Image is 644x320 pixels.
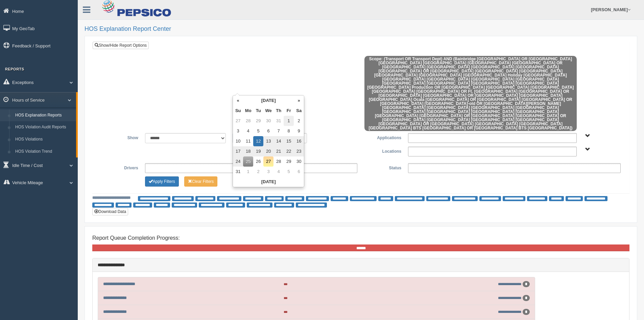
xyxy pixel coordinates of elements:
[263,126,273,136] td: 6
[284,146,294,156] td: 22
[233,106,243,116] th: Su
[85,26,637,33] h2: HOS Explanation Report Center
[253,106,263,116] th: Tu
[294,167,304,177] td: 6
[243,95,294,106] th: [DATE]
[273,136,284,146] td: 14
[294,116,304,126] td: 2
[263,156,273,167] td: 27
[233,95,243,106] th: «
[263,167,273,177] td: 3
[364,56,577,131] span: Scope: (Transport OR Transport Dept) AND (Bainbridge [GEOGRAPHIC_DATA] OR [GEOGRAPHIC_DATA] [GEOG...
[253,167,263,177] td: 2
[98,133,142,141] label: Show
[361,147,405,155] label: Locations
[92,235,629,241] h4: Report Queue Completion Progress:
[284,116,294,126] td: 1
[12,109,76,122] a: HOS Explanation Reports
[273,116,284,126] td: 31
[284,136,294,146] td: 15
[263,106,273,116] th: We
[184,176,218,187] button: Change Filter Options
[284,126,294,136] td: 8
[243,106,253,116] th: Mo
[284,156,294,167] td: 29
[253,116,263,126] td: 29
[294,156,304,167] td: 30
[284,167,294,177] td: 5
[243,156,253,167] td: 25
[12,133,76,146] a: HOS Violations
[263,146,273,156] td: 20
[233,146,243,156] td: 17
[253,156,263,167] td: 26
[92,208,128,215] button: Download Data
[93,42,149,49] a: Show/Hide Report Options
[145,176,179,187] button: Change Filter Options
[273,106,284,116] th: Th
[98,163,142,171] label: Drivers
[243,146,253,156] td: 18
[294,136,304,146] td: 16
[233,116,243,126] td: 27
[273,146,284,156] td: 21
[243,116,253,126] td: 28
[233,177,304,187] th: [DATE]
[294,126,304,136] td: 9
[361,163,405,171] label: Status
[273,126,284,136] td: 7
[294,146,304,156] td: 23
[361,133,405,141] label: Applications
[233,156,243,167] td: 24
[284,106,294,116] th: Fr
[273,156,284,167] td: 28
[233,126,243,136] td: 3
[263,116,273,126] td: 30
[233,136,243,146] td: 10
[243,126,253,136] td: 4
[294,95,304,106] th: »
[253,126,263,136] td: 5
[273,167,284,177] td: 4
[12,146,76,158] a: HOS Violation Trend
[253,136,263,146] td: 12
[233,167,243,177] td: 31
[243,136,253,146] td: 11
[263,136,273,146] td: 13
[253,146,263,156] td: 19
[12,121,76,133] a: HOS Violation Audit Reports
[294,106,304,116] th: Sa
[243,167,253,177] td: 1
